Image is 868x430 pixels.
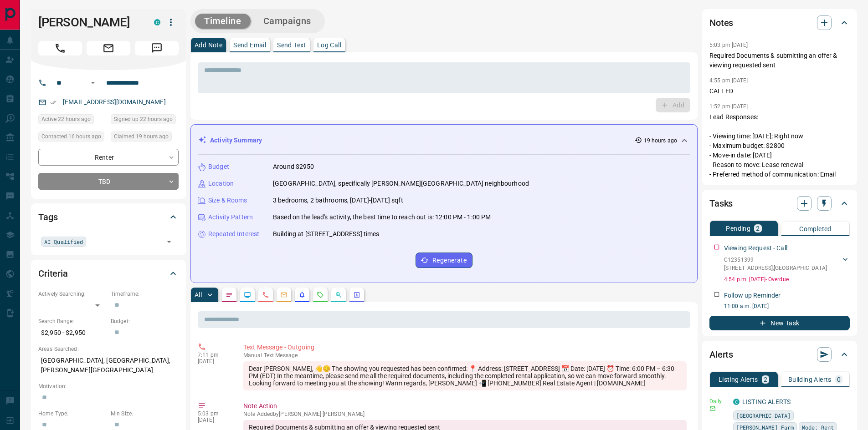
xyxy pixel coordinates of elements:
span: Contacted 16 hours ago [41,132,101,141]
p: Search Range: [38,317,106,325]
button: New Task [709,316,850,330]
p: Viewing Request - Call [724,243,787,253]
span: Active 22 hours ago [41,115,91,124]
svg: Opportunities [335,291,342,298]
p: Actively Searching: [38,290,106,298]
p: Pending [726,225,750,232]
p: 4:55 pm [DATE] [709,77,748,84]
span: manual [243,352,262,359]
div: Tags [38,206,179,228]
a: [EMAIL_ADDRESS][DOMAIN_NAME] [63,98,166,106]
span: AI Qualified [44,237,83,246]
p: All [195,292,202,298]
p: [GEOGRAPHIC_DATA], [GEOGRAPHIC_DATA], [PERSON_NAME][GEOGRAPHIC_DATA] [38,353,179,378]
svg: Email Verified [50,99,56,106]
p: Building at [STREET_ADDRESS] times [273,229,379,239]
p: Send Text [277,42,306,48]
div: condos.ca [733,399,740,405]
p: Follow up Reminder [724,291,781,300]
p: Lead Responses: - Viewing time: [DATE]; Right now - Maximum budget: $2800 - Move-in date: [DATE] ... [709,112,850,179]
div: condos.ca [154,19,160,25]
p: Add Note [195,42,222,48]
p: 3 bedrooms, 2 bathrooms, [DATE]-[DATE] sqft [273,196,403,205]
div: Renter [38,149,179,166]
h2: Criteria [38,266,68,281]
p: [STREET_ADDRESS] , [GEOGRAPHIC_DATA] [724,264,827,272]
p: Send Email [233,42,266,48]
svg: Emails [280,291,288,298]
p: 1:52 pm [DATE] [709,103,748,110]
p: [DATE] [198,358,230,364]
div: TBD [38,173,179,190]
p: 2 [756,225,760,232]
p: 7:11 pm [198,352,230,358]
p: Building Alerts [788,376,832,383]
p: Based on the lead's activity, the best time to reach out is: 12:00 PM - 1:00 PM [273,212,491,222]
span: [GEOGRAPHIC_DATA] [736,411,791,420]
div: Fri Sep 12 2025 [38,132,106,144]
p: Timeframe: [111,290,179,298]
h2: Tags [38,210,57,224]
p: Required Documents & submitting an offer & viewing requested sent [709,51,850,70]
button: Timeline [195,14,251,29]
svg: Lead Browsing Activity [244,291,251,298]
p: 11:00 a.m. [DATE] [724,302,850,310]
div: Tasks [709,192,850,214]
p: Text Message [243,352,687,359]
p: Home Type: [38,410,106,418]
div: Dear [PERSON_NAME], 👋😊 The showing you requested has been confirmed: 📍 Address: [STREET_ADDRESS] ... [243,361,687,390]
div: Fri Sep 12 2025 [38,114,106,127]
p: Areas Searched: [38,345,179,353]
svg: Agent Actions [353,291,360,298]
div: Fri Sep 12 2025 [111,132,179,144]
div: Activity Summary19 hours ago [198,132,690,149]
p: Note Action [243,401,687,411]
p: Location [208,179,234,188]
div: Fri Sep 12 2025 [111,114,179,127]
span: Call [38,41,82,56]
p: 2 [764,376,767,383]
p: Text Message - Outgoing [243,343,687,352]
span: Claimed 19 hours ago [114,132,169,141]
p: C12351399 [724,256,827,264]
div: C12351399[STREET_ADDRESS],[GEOGRAPHIC_DATA] [724,254,850,274]
p: Listing Alerts [719,376,758,383]
p: 4:54 p.m. [DATE] - Overdue [724,275,850,283]
p: 5:03 pm [DATE] [709,42,748,48]
h1: [PERSON_NAME] [38,15,140,30]
button: Regenerate [416,253,473,268]
p: Completed [799,226,832,232]
p: [GEOGRAPHIC_DATA], specifically [PERSON_NAME][GEOGRAPHIC_DATA] neighbourhood [273,179,529,188]
p: 5:03 pm [198,410,230,417]
svg: Requests [317,291,324,298]
p: Note Added by [PERSON_NAME] [PERSON_NAME] [243,411,687,417]
h2: Notes [709,15,733,30]
button: Campaigns [254,14,320,29]
button: Open [87,77,98,88]
p: Around $2950 [273,162,314,172]
div: Alerts [709,344,850,365]
p: CALLED [709,86,850,96]
p: Size & Rooms [208,196,247,205]
p: 19 hours ago [644,137,677,145]
p: 0 [837,376,841,383]
p: Daily [709,397,728,405]
p: $2,950 - $2,950 [38,325,106,340]
div: Criteria [38,263,179,284]
span: Signed up 22 hours ago [114,115,173,124]
svg: Listing Alerts [298,291,306,298]
h2: Tasks [709,196,733,211]
p: Log Call [317,42,341,48]
div: Notes [709,12,850,34]
svg: Notes [226,291,233,298]
p: Activity Pattern [208,212,253,222]
p: Budget [208,162,229,172]
span: Email [87,41,130,56]
svg: Email [709,405,716,412]
a: LISTING ALERTS [742,398,791,405]
span: Message [135,41,179,56]
p: Repeated Interest [208,229,259,239]
button: Open [163,235,175,248]
svg: Calls [262,291,269,298]
p: Motivation: [38,382,179,390]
